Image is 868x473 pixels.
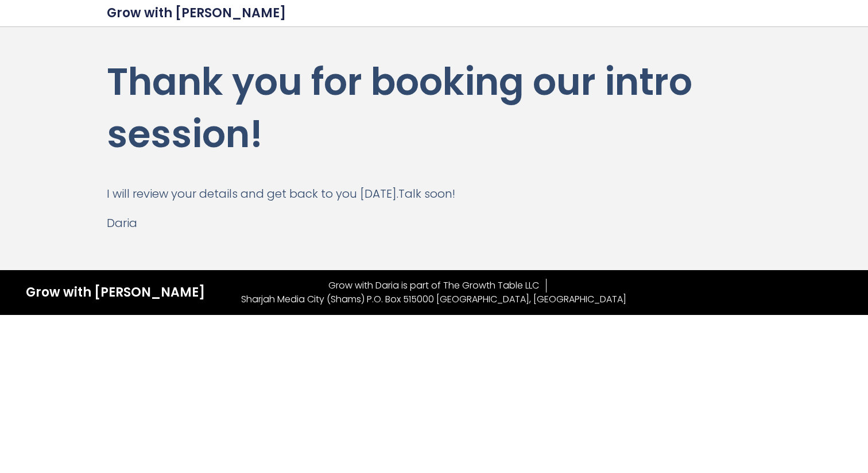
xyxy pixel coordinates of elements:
[107,4,286,22] a: Grow with [PERSON_NAME]
[107,213,761,233] p: Daria
[241,293,626,306] span: Sharjah Media City (Shams) P.O. Box 515000 [GEOGRAPHIC_DATA], [GEOGRAPHIC_DATA]
[328,279,539,293] span: Grow with Daria is part of The Growth Table LLC
[398,186,455,202] span: Talk soon!
[26,283,205,301] a: Grow with [PERSON_NAME]
[107,183,761,204] p: I will review your details and get back to you [DATE].
[107,56,761,160] h1: Thank you for booking our intro session!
